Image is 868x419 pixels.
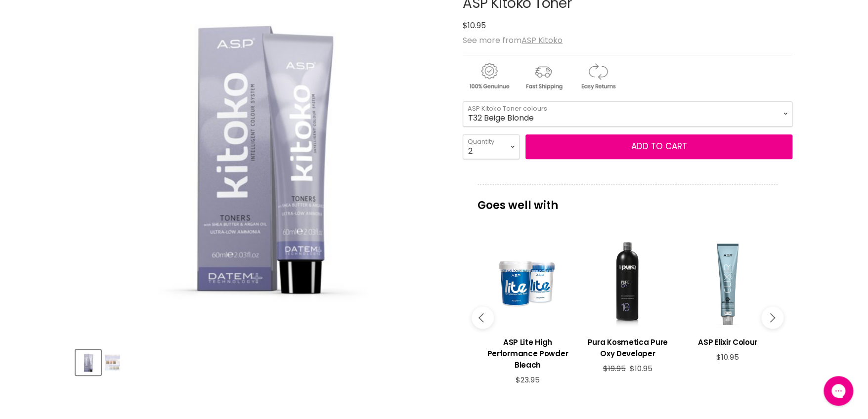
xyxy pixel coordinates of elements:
a: View product:Pura Kosmetica Pure Oxy Developer [582,329,672,364]
span: $23.95 [516,375,540,385]
span: $10.95 [463,20,486,31]
img: returns.gif [571,61,624,91]
iframe: Gorgias live chat messenger [819,373,858,409]
img: shipping.gif [517,61,569,91]
span: $10.95 [716,352,739,362]
button: ASP Kitoko Toner [104,350,121,375]
select: Quantity [463,134,520,159]
button: Add to cart [525,134,792,159]
a: View product:ASP Elixir Colour [683,329,773,353]
h3: ASP Elixir Colour [683,336,773,348]
button: ASP Kitoko Toner [76,350,101,375]
a: View product:ASP Lite High Performance Powder Bleach [482,329,572,376]
span: $10.95 [629,363,652,374]
span: See more from [463,35,563,46]
h3: ASP Lite High Performance Powder Bleach [482,336,572,371]
div: Product thumbnails [74,347,446,375]
h3: Pura Kosmetica Pure Oxy Developer [582,336,672,359]
img: genuine.gif [463,61,515,91]
span: $19.95 [603,363,625,374]
a: ASP Kitoko [521,35,563,46]
img: ASP Kitoko Toner [105,351,120,374]
p: Goes well with [477,184,778,216]
img: ASP Kitoko Toner [77,351,100,374]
